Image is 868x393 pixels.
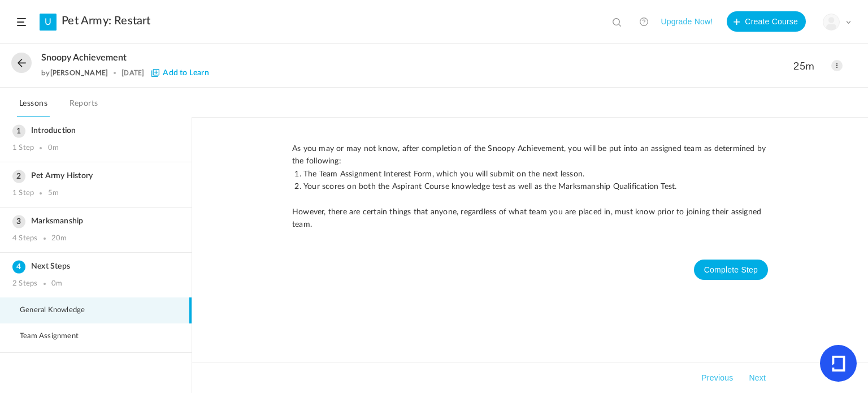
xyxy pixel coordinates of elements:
[41,53,127,63] span: Snoopy Achievement
[12,126,179,136] h3: Introduction
[67,96,101,118] a: Reports
[50,68,108,77] a: [PERSON_NAME]
[747,371,768,385] button: Next
[823,14,839,30] img: user-image.png
[20,332,93,341] span: Team Assignment
[40,14,57,31] a: U
[12,144,34,153] div: 1 Step
[17,96,50,118] a: Lessons
[121,69,144,77] div: [DATE]
[727,11,806,32] button: Create Course
[151,69,209,77] span: Add to Learn
[12,171,179,181] h3: Pet Army History
[12,262,179,271] h3: Next Steps
[20,306,99,315] span: General Knowledge
[793,59,820,72] span: 25m
[51,279,62,288] div: 0m
[303,180,768,193] li: Your scores on both the Aspirant Course knowledge test as well as the Marksmanship Qualification ...
[62,14,150,28] a: Pet Army: Restart
[48,189,59,198] div: 5m
[48,144,59,153] div: 0m
[303,168,768,180] li: The Team Assignment Interest Form, which you will submit on the next lesson.
[51,234,67,243] div: 20m
[292,206,768,231] p: However, there are certain things that anyone, regardless of what team you are placed in, must kn...
[41,69,108,77] div: by
[292,142,768,168] p: As you may or may not know, after completion of the Snoopy Achievement, you will be put into an a...
[12,279,37,288] div: 2 Steps
[661,11,713,32] button: Upgrade Now!
[12,189,34,198] div: 1 Step
[694,260,768,280] button: Complete Step
[12,217,179,226] h3: Marksmanship
[12,234,37,243] div: 4 Steps
[699,371,735,385] button: Previous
